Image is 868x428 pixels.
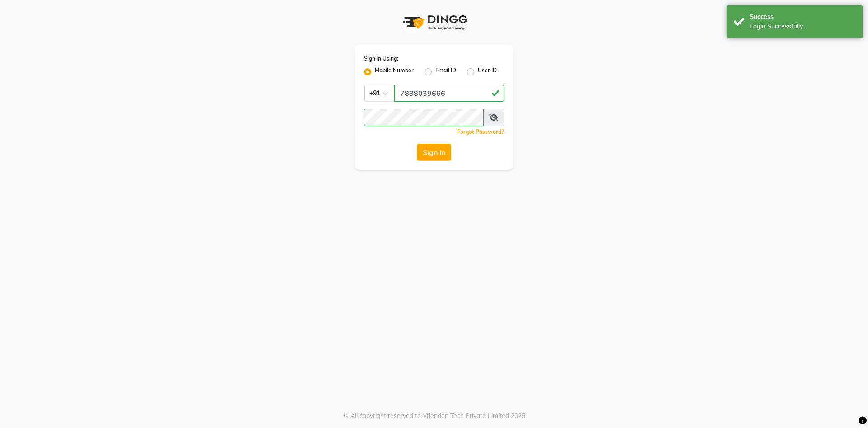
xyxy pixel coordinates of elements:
div: Success [750,12,856,22]
label: Email ID [435,66,456,77]
img: logo1.svg [398,9,470,36]
input: Username [394,85,504,102]
label: Sign In Using: [364,55,398,63]
input: Username [364,109,484,126]
a: Forgot Password? [457,128,504,135]
button: Sign In [417,144,451,161]
label: Mobile Number [375,66,414,77]
label: User ID [478,66,497,77]
div: Login Successfully. [750,22,856,31]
